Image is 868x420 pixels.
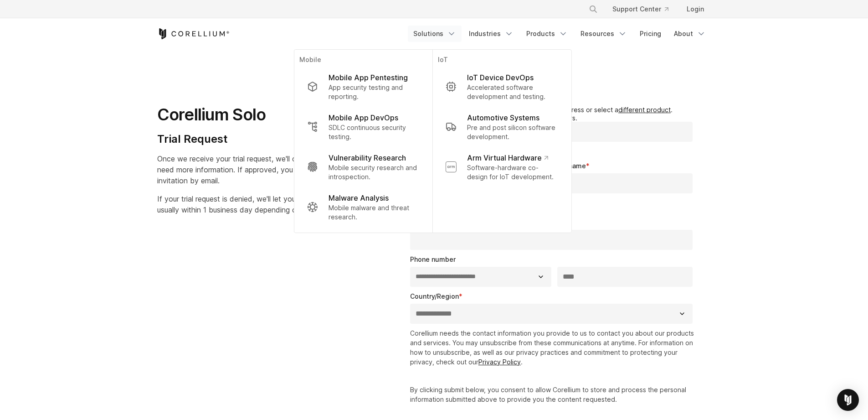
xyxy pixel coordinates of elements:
[467,163,558,181] p: Software-hardware co-design for IoT development.
[329,163,419,181] p: Mobile security research and introspection.
[299,187,426,227] a: Malware Analysis Mobile malware and threat research.
[467,83,558,101] p: Accelerated software development and testing.
[438,55,565,67] p: IoT
[329,83,419,101] p: App security testing and reporting.
[299,67,426,107] a: Mobile App Pentesting App security testing and reporting.
[634,26,667,42] a: Pricing
[408,26,462,42] a: Solutions
[467,112,539,123] p: Automotive Systems
[467,72,534,83] p: IoT Device DevOps
[478,358,521,366] a: Privacy Policy
[329,112,398,123] p: Mobile App DevOps
[438,67,565,107] a: IoT Device DevOps Accelerated software development and testing.
[467,123,558,141] p: Pre and post silicon software development.
[408,26,711,42] div: Navigation Menu
[521,26,573,42] a: Products
[575,26,632,42] a: Resources
[299,107,426,147] a: Mobile App DevOps SDLC continuous security testing.
[329,72,408,83] p: Mobile App Pentesting
[410,255,456,263] span: Phone number
[157,154,352,185] span: Once we receive your trial request, we'll contact you if we need more information. If approved, y...
[157,132,355,146] h4: Trial Request
[438,147,565,187] a: Arm Virtual Hardware Software-hardware co-design for IoT development.
[329,152,406,163] p: Vulnerability Research
[157,194,355,214] span: If your trial request is denied, we'll let you know by email usually within 1 business day depend...
[467,152,548,163] p: Arm Virtual Hardware
[157,104,355,125] h1: Corellium Solo
[410,385,697,404] p: By clicking submit below, you consent to allow Corellium to store and process the personal inform...
[329,203,419,222] p: Mobile malware and threat research.
[410,292,459,300] span: Country/Region
[329,123,419,141] p: SDLC continuous security testing.
[618,106,671,114] a: different product
[410,328,697,367] p: Corellium needs the contact information you provide to us to contact you about our products and s...
[837,389,859,411] div: Open Intercom Messenger
[329,192,389,203] p: Malware Analysis
[679,1,711,17] a: Login
[578,1,711,17] div: Navigation Menu
[605,1,676,17] a: Support Center
[463,26,519,42] a: Industries
[585,1,601,17] button: Search
[299,55,426,67] p: Mobile
[299,147,426,187] a: Vulnerability Research Mobile security research and introspection.
[668,26,711,42] a: About
[438,107,565,147] a: Automotive Systems Pre and post silicon software development.
[157,28,230,39] a: Corellium Home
